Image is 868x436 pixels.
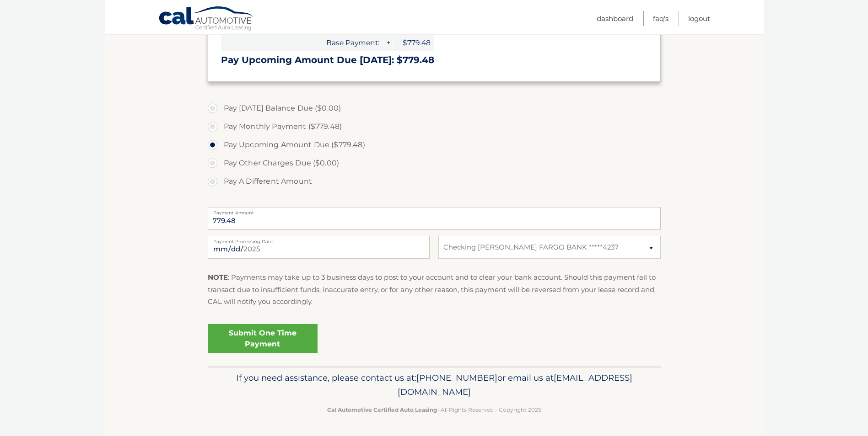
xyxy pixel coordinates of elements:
span: + [383,35,393,51]
span: Base Payment: [221,35,383,51]
a: FAQ's [653,11,669,26]
p: - All Rights Reserved - Copyright 2025 [214,405,655,415]
label: Pay [DATE] Balance Due ($0.00) [208,99,661,117]
span: [PHONE_NUMBER] [416,372,497,383]
label: Pay Other Charges Due ($0.00) [208,154,661,172]
p: : Payments may take up to 3 business days to post to your account and to clear your bank account.... [208,271,661,308]
label: Pay Upcoming Amount Due ($779.48) [208,136,661,154]
label: Payment Amount [208,207,661,214]
a: Dashboard [597,11,633,26]
a: Cal Automotive [158,6,254,32]
label: Pay Monthly Payment ($779.48) [208,117,661,136]
strong: Cal Automotive Certified Auto Leasing [327,406,437,413]
input: Payment Date [208,236,430,259]
strong: NOTE [208,273,228,282]
a: Submit One Time Payment [208,324,318,353]
a: Logout [688,11,710,26]
span: $779.48 [393,35,434,51]
input: Payment Amount [208,207,661,230]
label: Pay A Different Amount [208,172,661,191]
p: If you need assistance, please contact us at: or email us at [214,371,655,400]
label: Payment Processing Date [208,236,430,243]
h3: Pay Upcoming Amount Due [DATE]: $779.48 [221,54,647,66]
